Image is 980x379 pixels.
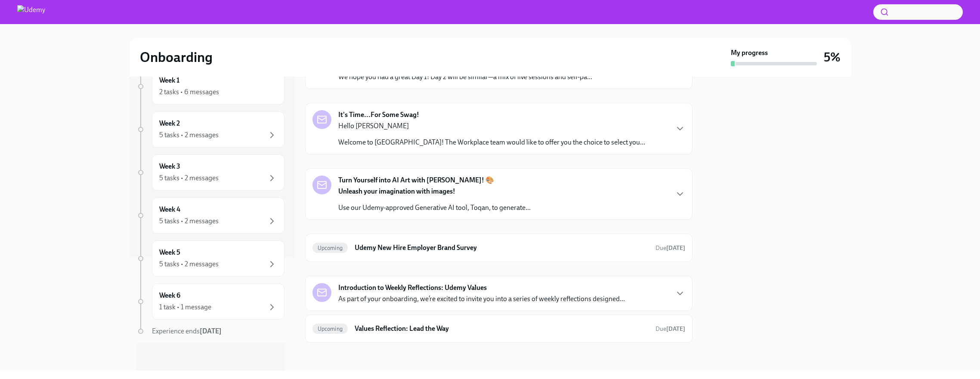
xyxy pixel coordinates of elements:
[136,197,284,234] a: Week 45 tasks • 2 messages
[159,216,219,226] div: 5 tasks • 2 messages
[338,138,645,147] p: Welcome to [GEOGRAPHIC_DATA]! The Workplace team would like to offer you the choice to select you...
[312,326,348,332] span: Upcoming
[655,244,685,252] span: Due
[338,283,487,293] strong: Introduction to Weekly Reflections: Udemy Values
[355,324,648,333] h6: Values Reflection: Lead the Way
[159,119,180,128] h6: Week 2
[338,294,625,304] p: As part of your onboarding, we’re excited to invite you into a series of weekly reflections desig...
[666,325,685,333] strong: [DATE]
[655,325,685,333] span: September 17th, 2025 10:00
[159,205,180,214] h6: Week 4
[200,327,222,335] strong: [DATE]
[655,325,685,333] span: Due
[312,322,685,336] a: UpcomingValues Reflection: Lead the WayDue[DATE]
[312,241,685,255] a: UpcomingUdemy New Hire Employer Brand SurveyDue[DATE]
[159,173,219,183] div: 5 tasks • 2 messages
[338,176,494,185] strong: Turn Yourself into AI Art with [PERSON_NAME]! 🎨
[159,130,219,140] div: 5 tasks • 2 messages
[338,121,645,131] p: Hello [PERSON_NAME]
[666,244,685,252] strong: [DATE]
[731,48,768,58] strong: My progress
[136,68,284,105] a: Week 12 tasks • 6 messages
[338,203,531,213] p: Use our Udemy-approved Generative AI tool, Toqan, to generate...
[159,291,180,300] h6: Week 6
[17,5,45,19] img: Udemy
[159,76,179,85] h6: Week 1
[655,244,685,252] span: September 16th, 2025 10:00
[136,111,284,148] a: Week 25 tasks • 2 messages
[824,49,841,65] h3: 5%
[338,72,592,82] p: We hope you had a great Day 1! Day 2 will be similar—a mix of live sessions and self-pa...
[140,49,213,66] h2: Onboarding
[159,162,180,171] h6: Week 3
[338,110,419,120] strong: It's Time...For Some Swag!
[159,87,219,97] div: 2 tasks • 6 messages
[152,327,222,335] span: Experience ends
[159,302,211,312] div: 1 task • 1 message
[136,240,284,277] a: Week 55 tasks • 2 messages
[136,283,284,320] a: Week 61 task • 1 message
[338,187,455,195] strong: Unleash your imagination with images!
[355,243,648,253] h6: Udemy New Hire Employer Brand Survey
[136,154,284,191] a: Week 35 tasks • 2 messages
[159,248,180,257] h6: Week 5
[159,259,219,269] div: 5 tasks • 2 messages
[312,245,348,251] span: Upcoming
